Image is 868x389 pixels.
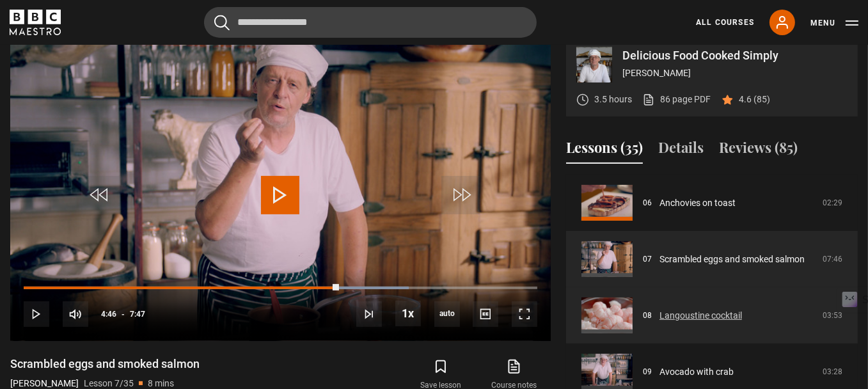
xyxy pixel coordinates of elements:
span: - [122,310,125,319]
button: Captions [473,301,498,327]
button: Next Lesson [356,301,382,327]
div: Progress Bar [24,287,537,289]
button: Reviews (85) [719,137,798,164]
span: auto [434,301,460,327]
a: Avocado with crab [659,365,734,379]
button: Mute [63,301,88,327]
a: Langoustine cocktail [659,309,742,322]
p: 3.5 hours [594,93,632,106]
p: Delicious Food Cooked Simply [622,50,848,61]
button: Submit the search query [214,15,230,31]
button: Details [658,137,704,164]
svg: BBC Maestro [10,10,61,35]
input: Search [204,7,537,38]
button: Play [24,301,49,327]
button: Playback Rate [395,301,421,326]
a: Anchovies on toast [659,196,736,210]
a: 86 page PDF [642,93,711,106]
p: [PERSON_NAME] [622,67,848,80]
span: 4:46 [101,303,116,326]
a: Scrambled eggs and smoked salmon [659,253,805,266]
video-js: Video Player [10,36,551,340]
span: 7:47 [130,303,145,326]
a: All Courses [696,17,754,28]
p: 4.6 (85) [739,93,770,106]
h1: Scrambled eggs and smoked salmon [10,356,200,372]
button: Toggle navigation [810,17,858,29]
div: Current quality: 720p [434,301,460,327]
button: Fullscreen [512,301,537,327]
button: Lessons (35) [566,137,643,164]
